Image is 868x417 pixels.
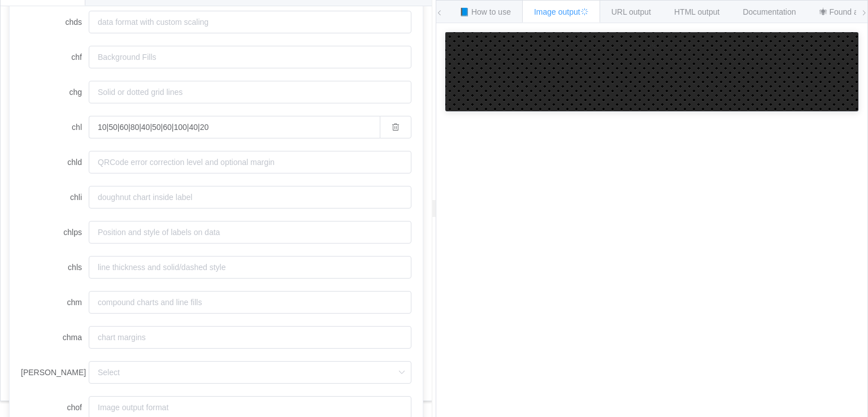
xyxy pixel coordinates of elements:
input: Background Fills [89,46,411,68]
span: Image output [534,7,588,16]
input: data format with custom scaling [89,11,411,33]
span: URL output [611,7,651,16]
input: Solid or dotted grid lines [89,81,411,103]
label: chm [21,291,89,314]
input: QRCode error correction level and optional margin [89,151,411,173]
input: bar, pie slice, doughnut slice and polar slice chart labels [89,116,380,138]
input: Position and style of labels on data [89,221,411,244]
label: chli [21,186,89,208]
label: chf [21,46,89,68]
label: [PERSON_NAME] [21,361,89,384]
label: chds [21,11,89,33]
label: chls [21,256,89,279]
span: Documentation [743,7,796,16]
input: Select [89,361,411,384]
input: chart margins [89,326,411,349]
input: line thickness and solid/dashed style [89,256,411,279]
span: 📘 How to use [459,7,511,16]
input: doughnut chart inside label [89,186,411,208]
label: chlps [21,221,89,244]
label: chl [21,116,89,138]
span: HTML output [674,7,719,16]
label: chma [21,326,89,349]
input: compound charts and line fills [89,291,411,314]
label: chg [21,81,89,103]
label: chld [21,151,89,173]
